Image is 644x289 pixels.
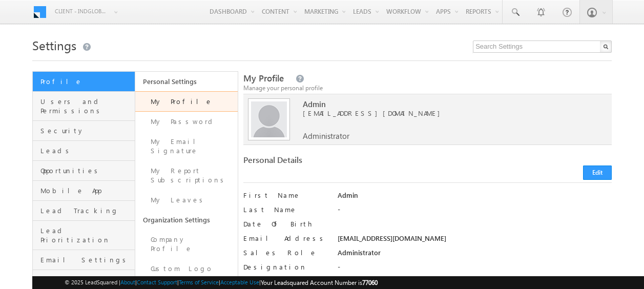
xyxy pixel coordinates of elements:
[40,77,132,86] span: Profile
[135,72,238,91] a: Personal Settings
[120,279,135,285] a: About
[303,109,598,118] span: [EMAIL_ADDRESS][DOMAIN_NAME]
[135,132,238,161] a: My Email Signature
[40,97,132,115] span: Users and Permissions
[40,206,132,215] span: Lead Tracking
[583,166,612,180] button: Edit
[33,92,135,121] a: Users and Permissions
[179,279,219,285] a: Terms of Service
[135,230,238,259] a: Company Profile
[473,40,612,53] input: Search Settings
[137,279,177,285] a: Contact Support
[261,279,378,286] span: Your Leadsquared Account Number is
[243,219,328,229] label: Date Of Birth
[338,205,612,219] div: -
[33,221,135,250] a: Lead Prioritization
[243,72,284,84] span: My Profile
[40,186,132,195] span: Mobile App
[135,190,238,210] a: My Leaves
[40,146,132,155] span: Leads
[338,234,612,248] div: [EMAIL_ADDRESS][DOMAIN_NAME]
[65,278,378,287] span: © 2025 LeadSquared | | | | |
[135,91,238,112] a: My Profile
[40,166,132,175] span: Opportunities
[135,112,238,132] a: My Password
[33,72,135,92] a: Profile
[243,155,423,170] div: Personal Details
[135,161,238,190] a: My Report Subscriptions
[338,262,612,277] div: -
[243,234,328,243] label: Email Address
[135,259,238,279] a: Custom Logo
[40,126,132,135] span: Security
[33,201,135,221] a: Lead Tracking
[243,248,328,257] label: Sales Role
[135,210,238,230] a: Organization Settings
[40,226,132,244] span: Lead Prioritization
[338,191,612,205] div: Admin
[303,99,598,109] span: Admin
[243,205,328,214] label: Last Name
[220,279,259,285] a: Acceptable Use
[303,131,349,140] span: Administrator
[243,84,612,93] div: Manage your personal profile
[362,279,378,286] span: 77060
[33,161,135,181] a: Opportunities
[33,141,135,161] a: Leads
[33,181,135,201] a: Mobile App
[33,250,135,270] a: Email Settings
[243,262,328,272] label: Designation
[32,37,76,53] span: Settings
[33,121,135,141] a: Security
[338,248,612,262] div: Administrator
[243,191,328,200] label: First Name
[55,6,109,16] span: Client - indglobal1 (77060)
[40,255,132,264] span: Email Settings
